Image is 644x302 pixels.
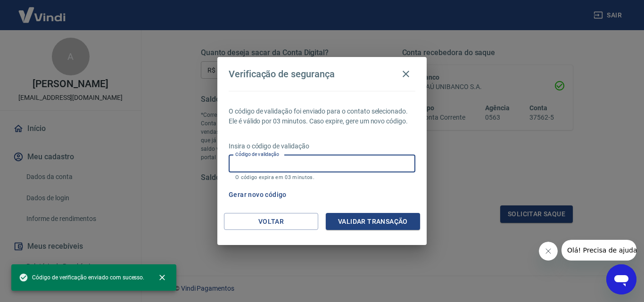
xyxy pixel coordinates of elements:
button: Voltar [224,213,318,230]
p: O código expira em 03 minutos. [235,174,409,180]
button: Gerar novo código [225,186,290,204]
iframe: Fechar mensagem [539,242,558,261]
h4: Verificação de segurança [229,68,335,80]
iframe: Mensagem da empresa [561,240,636,261]
span: Olá! Precisa de ajuda? [6,7,79,14]
iframe: Botão para abrir a janela de mensagens [606,264,636,294]
p: Insira o código de validação [229,141,415,151]
label: Código de validação [235,151,279,158]
p: O código de validação foi enviado para o contato selecionado. Ele é válido por 03 minutos. Caso e... [229,106,415,126]
button: Validar transação [326,213,420,230]
button: close [152,267,173,288]
span: Código de verificação enviado com sucesso. [19,273,144,282]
